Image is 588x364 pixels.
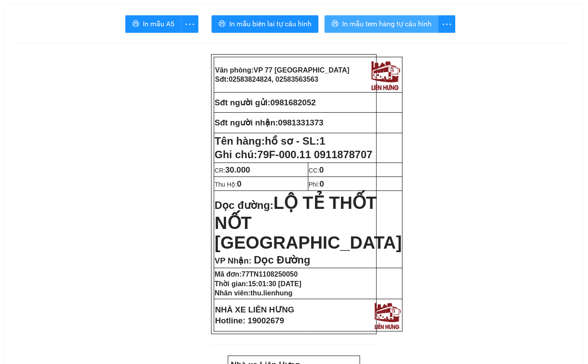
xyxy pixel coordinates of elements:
span: printer [332,20,339,28]
span: CC: [309,167,324,174]
span: thu.lienhung [251,289,293,297]
strong: NHÀ XE LIÊN HƯNG [215,305,294,314]
span: 77TN1108250050 [242,270,298,278]
strong: VP: 77 [GEOGRAPHIC_DATA], [GEOGRAPHIC_DATA] [3,15,93,44]
span: 0981682052 [88,62,120,69]
span: CR: [215,167,250,174]
span: 30.000 [225,165,250,174]
button: more [438,15,456,33]
button: printerIn mẫu A5 [125,15,181,33]
button: printerIn mẫu biên lai tự cấu hình [212,15,319,33]
strong: Người gửi: [3,62,32,69]
strong: Dọc đường: [215,199,402,251]
span: 02583824824, 02583563563 [229,76,319,83]
strong: Nhà xe Liên Hưng [3,4,72,14]
span: 0 [237,179,241,188]
strong: Sđt người nhận: [215,118,278,127]
span: 0 [319,165,324,174]
span: Phí: [309,181,324,188]
span: hồ sơ - SL: [265,135,326,147]
span: In mẫu A5 [143,18,174,29]
span: Dọc Đường [254,254,310,266]
span: LỘ TẺ THỐT NỐT [GEOGRAPHIC_DATA] [215,193,402,252]
strong: Sđt người gửi: [215,98,270,107]
img: logo [94,6,128,42]
span: printer [219,20,226,28]
span: 15:01:30 [DATE] [248,280,302,288]
strong: Sđt: [215,76,319,83]
span: 0981331373 [278,118,324,127]
span: VP Nhận: [215,256,251,265]
button: printerIn mẫu tem hàng tự cấu hình [325,15,439,33]
span: more [181,19,198,30]
strong: Phiếu gửi hàng [36,47,96,56]
span: VP 77 [GEOGRAPHIC_DATA] [254,66,350,74]
strong: Hotline: 19002679 [215,316,284,325]
span: 79F-000.11 0911878707 [257,149,372,160]
span: In mẫu biên lai tự cấu hình [229,18,312,29]
span: Thu Hộ: [215,181,241,188]
img: logo [372,300,402,330]
strong: Nhân viên: [215,289,293,297]
button: more [181,15,198,33]
span: In mẫu tem hàng tự cấu hình [342,18,432,29]
strong: Thời gian: [215,280,301,288]
strong: Mã đơn: [215,270,298,278]
strong: Tên hàng: [215,135,326,147]
span: printer [132,20,139,28]
img: logo [368,58,402,91]
span: 1 [319,135,325,147]
strong: Văn phòng: [215,66,350,74]
span: Ghi chú: [215,149,372,160]
span: 0981682052 [270,98,316,107]
span: 0 [320,179,324,188]
strong: SĐT gửi: [64,62,120,69]
span: more [439,19,455,30]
